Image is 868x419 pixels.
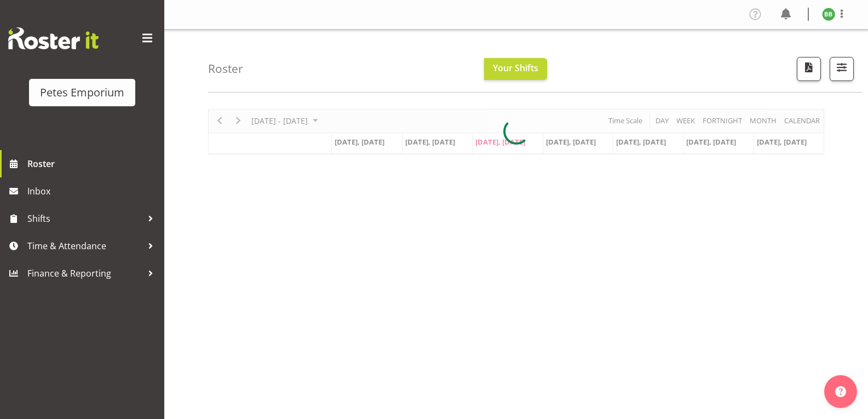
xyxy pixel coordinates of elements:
button: Your Shifts [484,58,547,80]
span: Roster [27,156,159,172]
span: Inbox [27,183,159,199]
h4: Roster [208,62,243,75]
button: Download a PDF of the roster according to the set date range. [797,57,821,81]
span: Shifts [27,210,142,227]
img: beena-bist9974.jpg [822,8,835,21]
button: Filter Shifts [830,57,854,81]
span: Your Shifts [493,62,538,74]
span: Time & Attendance [27,238,142,254]
img: Rosterit website logo [8,27,99,49]
span: Finance & Reporting [27,265,142,282]
img: help-xxl-2.png [835,386,846,397]
div: Petes Emporium [40,84,124,101]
